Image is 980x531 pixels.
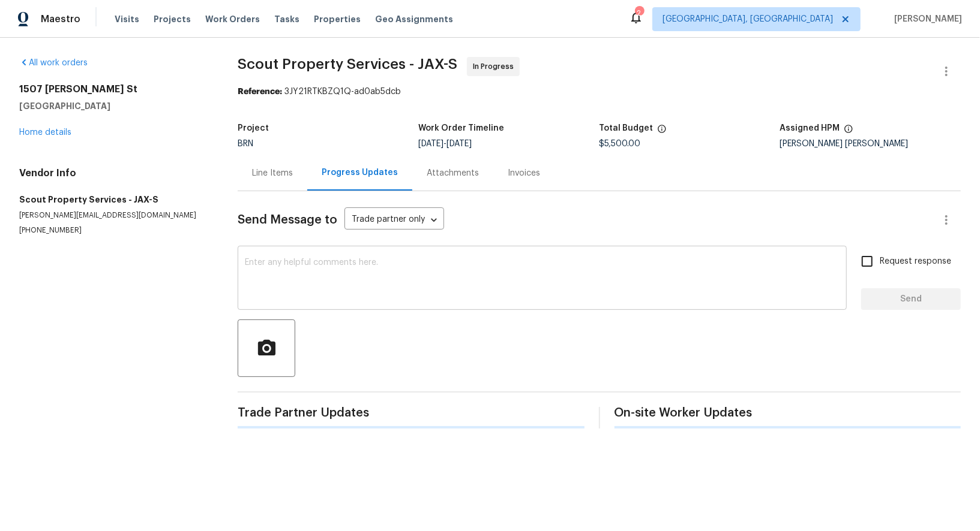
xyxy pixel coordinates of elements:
[418,140,472,148] span: -
[19,83,209,95] h2: 1507 [PERSON_NAME] St
[238,88,282,96] b: Reference:
[41,13,80,25] span: Maestro
[844,124,853,140] span: The hpm assigned to this work order.
[446,140,472,148] span: [DATE]
[344,210,444,230] div: Trade partner only
[322,167,398,179] div: Progress Updates
[238,140,253,148] span: BRN
[635,7,643,19] div: 2
[238,86,961,98] div: 3JY21RTKBZQ1Q-ad0ab5dcb
[19,210,209,221] p: [PERSON_NAME][EMAIL_ADDRESS][DOMAIN_NAME]
[19,59,88,67] a: All work orders
[252,167,293,179] div: Line Items
[427,167,479,179] div: Attachments
[115,13,139,25] span: Visits
[19,100,209,112] h5: [GEOGRAPHIC_DATA]
[780,140,961,148] div: [PERSON_NAME] [PERSON_NAME]
[238,57,457,71] span: Scout Property Services - JAX-S
[418,124,504,132] h5: Work Order Timeline
[205,13,260,25] span: Work Orders
[600,140,641,148] span: $5,500.00
[154,13,191,25] span: Projects
[880,255,951,268] span: Request response
[19,194,209,206] h5: Scout Property Services - JAX-S
[238,407,585,419] span: Trade Partner Updates
[615,407,961,419] span: On-site Worker Updates
[780,124,840,132] h5: Assigned HPM
[418,140,443,148] span: [DATE]
[19,128,71,137] a: Home details
[663,13,833,25] span: [GEOGRAPHIC_DATA], [GEOGRAPHIC_DATA]
[238,214,337,226] span: Send Message to
[238,124,269,132] h5: Project
[657,124,667,140] span: The total cost of line items that have been proposed by Opendoor. This sum includes line items th...
[889,13,962,25] span: [PERSON_NAME]
[473,61,519,73] span: In Progress
[314,13,361,25] span: Properties
[274,15,299,23] span: Tasks
[19,167,209,179] h4: Vendor Info
[508,167,540,179] div: Invoices
[600,124,654,132] h5: Total Budget
[19,225,209,236] p: [PHONE_NUMBER]
[375,13,453,25] span: Geo Assignments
